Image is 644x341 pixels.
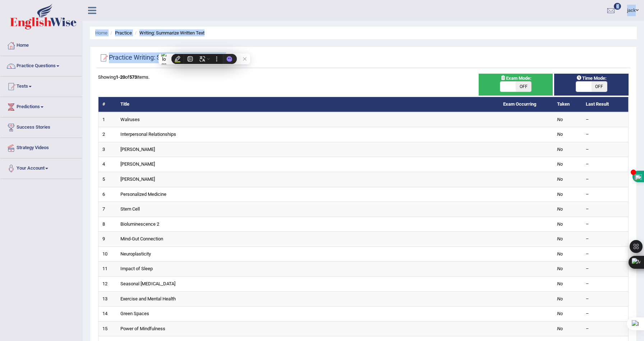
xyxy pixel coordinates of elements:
[98,202,116,217] td: 7
[557,296,563,301] em: No
[574,74,609,82] span: Time Mode:
[557,236,563,241] em: No
[98,142,116,157] td: 3
[557,221,563,227] em: No
[98,217,116,232] td: 8
[0,56,82,74] a: Practice Questions
[0,77,82,95] a: Tests
[516,82,531,92] span: OFF
[557,192,563,197] em: No
[120,251,151,257] a: Neuroplasticity
[98,97,116,112] th: #
[120,236,163,241] a: Mind-Gut Connection
[120,147,155,152] a: [PERSON_NAME]
[614,3,621,10] span: 0
[120,326,165,331] a: Power of Mindfulness
[109,29,132,36] li: Practice
[557,117,563,122] em: No
[557,326,563,331] em: No
[98,52,226,63] h2: Practice Writing: Summarize Written Text
[592,82,607,92] span: OFF
[557,266,563,271] em: No
[557,311,563,316] em: No
[557,132,563,137] em: No
[98,276,116,291] td: 12
[98,172,116,187] td: 5
[586,221,625,228] div: –
[0,36,82,54] a: Home
[557,281,563,286] em: No
[120,176,155,182] a: [PERSON_NAME]
[98,262,116,277] td: 11
[497,74,534,82] span: Exam Mode:
[586,251,625,258] div: –
[120,281,175,286] a: Seasonal [MEDICAL_DATA]
[586,310,625,317] div: –
[586,161,625,168] div: –
[120,221,159,227] a: Bioluminescence 2
[120,132,176,137] a: Interpersonal Relationships
[98,112,116,127] td: 1
[0,117,82,135] a: Success Stories
[557,147,563,152] em: No
[116,74,125,80] b: 1-20
[586,116,625,123] div: –
[120,206,140,212] a: Stem Cell
[557,251,563,257] em: No
[586,326,625,332] div: –
[0,138,82,156] a: Strategy Videos
[503,101,536,107] a: Exam Occurring
[586,131,625,138] div: –
[98,74,629,80] div: Showing of items.
[120,117,140,122] a: Walruses
[98,321,116,336] td: 15
[129,74,137,80] b: 573
[98,127,116,142] td: 2
[553,97,582,112] th: Taken
[586,266,625,272] div: –
[557,206,563,212] em: No
[557,161,563,167] em: No
[586,176,625,183] div: –
[120,192,166,197] a: Personalized Medicine
[95,30,107,36] a: Home
[586,296,625,303] div: –
[120,161,155,167] a: [PERSON_NAME]
[98,307,116,322] td: 14
[98,291,116,307] td: 13
[0,97,82,115] a: Predictions
[98,187,116,202] td: 6
[116,97,499,112] th: Title
[133,29,204,36] li: Writing: Summarize Written Text
[98,232,116,247] td: 9
[582,97,629,112] th: Last Result
[120,266,153,271] a: Impact of Sleep
[98,246,116,262] td: 10
[586,281,625,287] div: –
[120,311,149,316] a: Green Spaces
[0,158,82,176] a: Your Account
[120,296,176,301] a: Exercise and Mental Health
[586,146,625,153] div: –
[557,176,563,182] em: No
[98,157,116,172] td: 4
[586,236,625,243] div: –
[586,206,625,213] div: –
[479,74,553,96] div: Show exams occurring in exams
[586,191,625,198] div: –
